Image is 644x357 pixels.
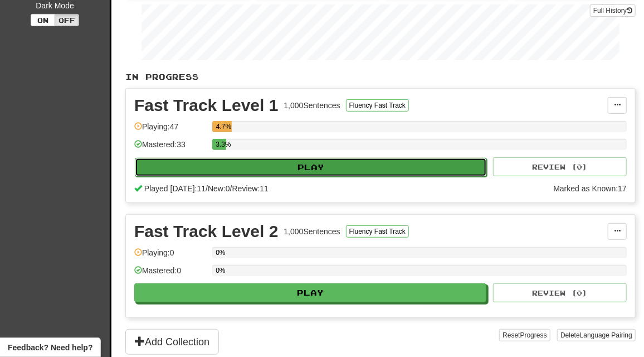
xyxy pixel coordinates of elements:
button: Review (0) [493,283,627,302]
span: Review: 11 [232,184,269,193]
div: Fast Track Level 1 [134,97,279,114]
span: Language Pairing [580,331,632,339]
span: Played [DATE]: 11 [144,184,206,193]
div: Mastered: 0 [134,265,207,283]
button: On [31,14,55,26]
button: Fluency Fast Track [346,225,409,238]
div: 3.3% [216,139,226,150]
div: Marked as Known: 17 [553,183,627,194]
button: Full History [590,4,636,17]
span: New: 0 [208,184,230,193]
button: Review (0) [493,157,627,176]
p: In Progress [125,71,636,83]
button: Play [134,283,486,302]
span: / [230,184,232,193]
div: Playing: 0 [134,247,207,266]
button: ResetProgress [499,329,550,341]
button: Fluency Fast Track [346,99,409,112]
button: Play [135,158,487,177]
div: 1,000 Sentences [284,100,340,111]
span: Progress [520,331,547,339]
div: Fast Track Level 2 [134,223,279,240]
div: 4.7% [216,121,232,132]
div: Playing: 47 [134,121,207,139]
button: Off [55,14,79,26]
span: / [206,184,208,193]
button: Add Collection [125,329,219,355]
div: Mastered: 33 [134,139,207,157]
span: Open feedback widget [8,342,92,353]
button: DeleteLanguage Pairing [557,329,636,341]
div: 1,000 Sentences [284,226,340,237]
